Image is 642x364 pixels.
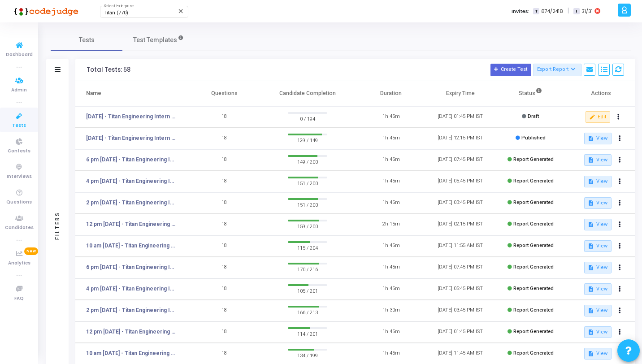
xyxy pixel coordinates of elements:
a: [DATE] - Titan Engineering Intern 2026 [86,134,176,142]
td: 18 [190,278,259,300]
td: 18 [190,149,259,171]
span: 134 / 199 [288,351,328,360]
span: New [24,247,38,255]
button: View [584,133,612,144]
mat-icon: description [588,178,594,185]
span: Report Generated [513,329,554,334]
span: 105 / 201 [288,286,328,295]
a: 2 pm [DATE] - Titan Engineering Intern 2026 [86,306,176,314]
div: Filters [53,176,61,275]
button: View [584,240,612,252]
a: 6 pm [DATE] - Titan Engineering Intern 2026 [86,156,176,164]
td: 1h 45m [356,257,426,278]
mat-icon: description [588,351,594,357]
td: 18 [190,321,259,343]
img: logo [11,2,78,20]
td: [DATE] 11:55 AM IST [425,235,495,257]
span: 129 / 149 [288,135,328,144]
td: 18 [190,214,259,235]
span: Contests [8,147,30,155]
span: Report Generated [513,221,554,227]
td: 1h 45m [356,149,426,171]
div: Total Tests: 58 [87,66,130,74]
span: FAQ [14,295,24,303]
th: Name [75,81,190,106]
td: [DATE] 01:45 PM IST [425,106,495,128]
span: Dashboard [6,51,33,59]
mat-icon: description [588,135,594,142]
span: Titan (770) [104,10,128,16]
td: [DATE] 02:15 PM IST [425,214,495,235]
td: [DATE] 05:45 PM IST [425,278,495,300]
td: [DATE] 12:15 PM IST [425,128,495,149]
button: View [584,348,612,360]
mat-icon: description [588,221,594,228]
span: 166 / 213 [288,308,328,316]
span: 159 / 200 [288,221,328,230]
span: Report Generated [513,350,554,356]
button: View [584,283,612,295]
mat-icon: description [588,286,594,292]
button: View [584,262,612,273]
td: 1h 45m [356,235,426,257]
td: [DATE] 03:45 PM IST [425,192,495,214]
th: Candidate Completion [259,81,356,106]
button: View [584,219,612,230]
td: 1h 45m [356,321,426,343]
mat-icon: description [588,329,594,335]
button: Create Test [490,64,531,76]
td: 1h 45m [356,278,426,300]
span: 115 / 204 [288,243,328,252]
td: [DATE] 07:45 PM IST [425,257,495,278]
span: Report Generated [513,243,554,248]
span: Report Generated [513,156,554,162]
td: 1h 45m [356,128,426,149]
span: Tests [79,35,95,45]
span: Analytics [8,260,30,267]
button: View [584,197,612,209]
label: Invites: [512,8,529,15]
a: [DATE] - Titan Engineering Intern 2026 [86,113,176,121]
td: 1h 30m [356,300,426,321]
td: 18 [190,257,259,278]
mat-icon: description [588,308,594,314]
span: | [568,6,569,16]
td: 18 [190,171,259,192]
a: 4 pm [DATE] - Titan Engineering Intern 2026 [86,285,176,293]
th: Status [495,81,566,106]
span: Admin [11,87,27,94]
td: 18 [190,128,259,149]
td: [DATE] 01:45 PM IST [425,321,495,343]
span: Report Generated [513,264,554,270]
a: 12 pm [DATE] - Titan Engineering Intern 2026 [86,220,176,228]
mat-icon: description [588,200,594,206]
mat-icon: description [588,157,594,163]
a: 12 pm [DATE] - Titan Engineering Intern 2026 [86,328,176,336]
button: View [584,154,612,166]
span: Report Generated [513,286,554,291]
td: [DATE] 05:45 PM IST [425,171,495,192]
span: 0 / 194 [288,114,328,123]
span: 149 / 200 [288,157,328,166]
span: T [533,8,539,15]
span: Tests [12,122,26,130]
span: 151 / 200 [288,200,328,209]
span: Report Generated [513,307,554,313]
th: Actions [566,81,635,106]
span: Published [521,135,546,141]
span: 31/31 [581,8,593,15]
td: [DATE] 07:45 PM IST [425,149,495,171]
span: Draft [528,113,539,119]
a: 2 pm [DATE] - Titan Engineering Intern 2026 [86,199,176,207]
button: View [584,326,612,338]
span: Interviews [7,173,32,181]
td: 18 [190,106,259,128]
button: View [584,176,612,187]
th: Questions [190,81,259,106]
td: 2h 15m [356,214,426,235]
span: 114 / 201 [288,329,328,338]
mat-icon: edit [589,114,595,120]
span: 151 / 200 [288,178,328,187]
mat-icon: description [588,264,594,271]
mat-icon: Clear [178,8,185,15]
